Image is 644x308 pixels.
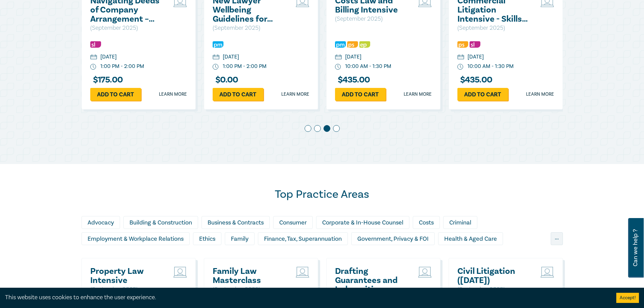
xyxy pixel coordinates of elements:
div: Corporate & In-House Counsel [316,216,409,229]
p: ( September 2025 ) [335,15,408,23]
div: Consumer [273,216,313,229]
p: ( September 2025 ) [213,24,285,32]
div: Intellectual Property [168,248,236,261]
button: Accept cookies [616,293,639,303]
a: Civil Litigation ([DATE]) [457,267,530,285]
a: Add to cart [335,88,386,101]
img: Substantive Law [470,41,480,48]
img: Professional Skills [457,41,468,48]
h3: $ 175.00 [90,75,123,85]
img: calendar [90,54,97,61]
div: Family [225,232,255,245]
div: Ethics [193,232,221,245]
a: Property Law Intensive [90,267,163,285]
a: Family Law Masterclass [213,267,285,285]
img: Live Stream [541,267,554,278]
div: Insolvency & Restructuring [81,248,165,261]
div: Finance, Tax, Superannuation [258,232,348,245]
div: 1:00 PM - 2:00 PM [223,63,266,70]
div: Health & Aged Care [438,232,503,245]
div: ... [551,232,563,245]
img: Live Stream [173,267,187,278]
p: ( September 2025 ) [90,24,163,32]
img: calendar [213,54,219,61]
div: Litigation & Dispute Resolution [239,248,334,261]
a: Add to cart [90,88,141,101]
div: Migration [337,248,375,261]
img: watch [213,64,219,70]
img: Practice Management & Business Skills [335,41,346,48]
img: Substantive Law [90,41,101,48]
img: Live Stream [418,267,432,278]
div: [DATE] [468,53,484,61]
div: Costs [413,216,440,229]
h3: $ 435.00 [457,75,493,85]
a: Learn more [281,91,309,98]
div: [DATE] [345,53,361,61]
img: Professional Skills [347,41,358,48]
div: Advocacy [81,216,120,229]
a: Drafting Guarantees and Indemnities [335,267,408,294]
img: calendar [335,54,342,61]
h3: $ 0.00 [213,75,238,85]
p: ( September 2025 ) [90,285,163,294]
div: Employment & Workplace Relations [81,232,190,245]
a: Add to cart [457,88,508,101]
img: calendar [457,54,464,61]
p: ( September 2025 ) [457,285,530,294]
h3: $ 435.00 [335,75,370,85]
img: Practice Management & Business Skills [213,41,223,48]
div: Business & Contracts [201,216,270,229]
div: 10:00 AM - 1:30 PM [345,63,391,70]
a: Learn more [526,91,554,98]
a: Learn more [159,91,187,98]
div: Government, Privacy & FOI [351,232,435,245]
div: [DATE] [100,53,117,61]
img: watch [335,64,341,70]
img: watch [457,64,463,70]
span: Can we help ? [632,222,639,274]
h2: Top Practice Areas [81,188,563,201]
div: 10:00 AM - 1:30 PM [468,63,514,70]
p: ( September 2025 ) [213,285,285,294]
img: watch [90,64,96,70]
div: 1:00 PM - 2:00 PM [100,63,144,70]
img: Live Stream [296,267,309,278]
img: Ethics & Professional Responsibility [359,41,370,48]
div: [DATE] [223,53,239,61]
div: Criminal [443,216,477,229]
div: Building & Construction [123,216,198,229]
p: ( September 2025 ) [457,24,530,32]
div: This website uses cookies to enhance the user experience. [5,293,606,302]
div: Personal Injury & Medico-Legal [379,248,474,261]
a: Learn more [404,91,432,98]
a: Add to cart [213,88,263,101]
